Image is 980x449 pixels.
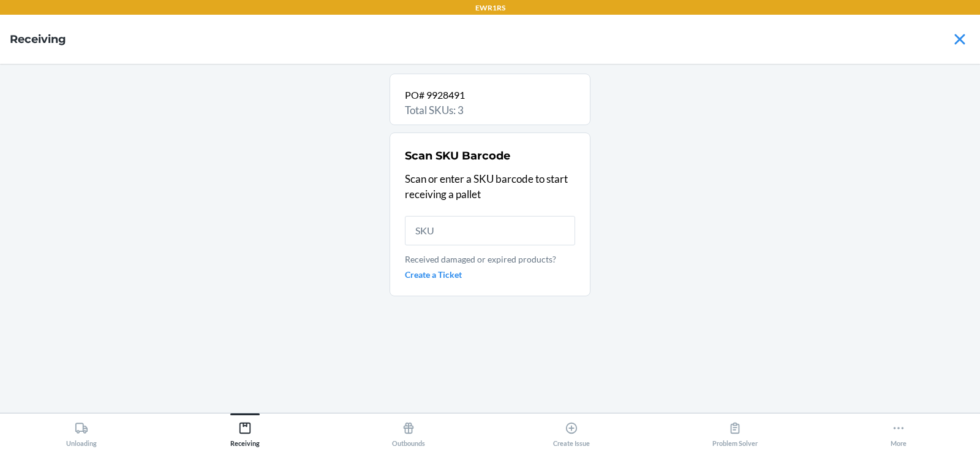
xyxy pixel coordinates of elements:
[891,416,907,447] div: More
[405,171,575,202] p: Scan or enter a SKU barcode to start receiving a pallet
[230,416,260,447] div: Receiving
[816,413,980,447] button: More
[553,416,590,447] div: Create Issue
[405,216,575,245] input: SKU
[654,413,817,447] button: Problem Solver
[405,88,575,102] p: PO# 9928491
[405,268,575,281] a: Create a Ticket
[164,413,327,447] button: Receiving
[405,253,575,266] p: Received damaged or expired products?
[10,31,66,47] h4: Receiving
[66,416,97,447] div: Unloading
[405,102,575,118] p: Total SKUs: 3
[712,416,758,447] div: Problem Solver
[490,413,654,447] button: Create Issue
[392,416,425,447] div: Outbounds
[326,413,490,447] button: Outbounds
[405,148,510,164] h2: Scan SKU Barcode
[475,2,505,13] p: EWR1RS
